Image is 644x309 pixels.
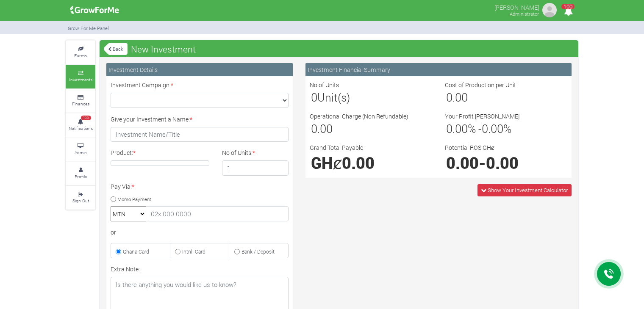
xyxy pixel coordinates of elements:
[72,101,89,107] small: Finances
[342,152,375,173] span: 0.00
[486,152,519,173] span: 0.00
[104,42,128,56] a: Back
[66,65,95,88] a: Investments
[494,2,539,12] p: [PERSON_NAME]
[310,112,408,121] label: Operational Charge (Non Refundable)
[69,77,92,83] small: Investments
[311,91,431,104] h3: Unit(s)
[446,121,468,136] span: 0.00
[123,248,149,255] small: Ghana Card
[175,249,180,254] input: Intnl. Card
[311,121,333,136] span: 0.00
[111,265,140,273] label: Extra Note:
[445,112,519,121] label: Your Profit [PERSON_NAME]
[66,41,95,64] a: Farms
[446,153,566,172] h1: -
[445,143,494,152] label: Potential ROS GHȼ
[66,162,95,185] a: Profile
[66,186,95,210] a: Sign Out
[111,182,134,191] label: Pay Via:
[488,186,568,194] span: Show Your Investment Calculator
[116,249,121,254] input: Ghana Card
[66,89,95,113] a: Finances
[111,196,116,202] input: Momo Payment
[75,149,87,155] small: Admin
[75,174,87,179] small: Profile
[311,153,431,172] h1: GHȼ
[446,152,479,173] span: 0.00
[510,11,539,17] small: Administrator
[311,90,317,105] span: 0
[111,148,136,157] label: Product:
[72,198,89,204] small: Sign Out
[222,148,255,157] label: No of Units:
[310,80,339,89] label: No of Units
[68,25,109,31] small: Grow For Me Panel
[560,8,577,16] a: 100
[69,125,93,131] small: Notifications
[67,2,122,19] img: growforme image
[182,248,205,255] small: Intnl. Card
[106,63,293,76] div: Investment Details
[561,4,575,9] span: 100
[541,2,558,19] img: growforme image
[117,196,151,202] small: Momo Payment
[305,63,572,76] div: Investment Financial Summary
[111,127,289,142] input: Investment Name/Title
[111,115,192,124] label: Give your Investment a Name:
[560,2,577,21] i: Notifications
[241,248,275,255] small: Bank / Deposit
[482,121,503,136] span: 0.00
[129,41,198,58] span: New Investment
[446,90,468,105] span: 0.00
[445,80,516,89] label: Cost of Production per Unit
[146,206,289,221] input: 02x 000 0000
[81,116,91,121] span: 100
[234,249,240,254] input: Bank / Deposit
[446,122,566,135] h3: % - %
[111,228,289,237] div: or
[111,80,173,89] label: Investment Campaign:
[66,138,95,161] a: Admin
[74,52,87,58] small: Farms
[310,143,363,152] label: Grand Total Payable
[66,113,95,137] a: 100 Notifications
